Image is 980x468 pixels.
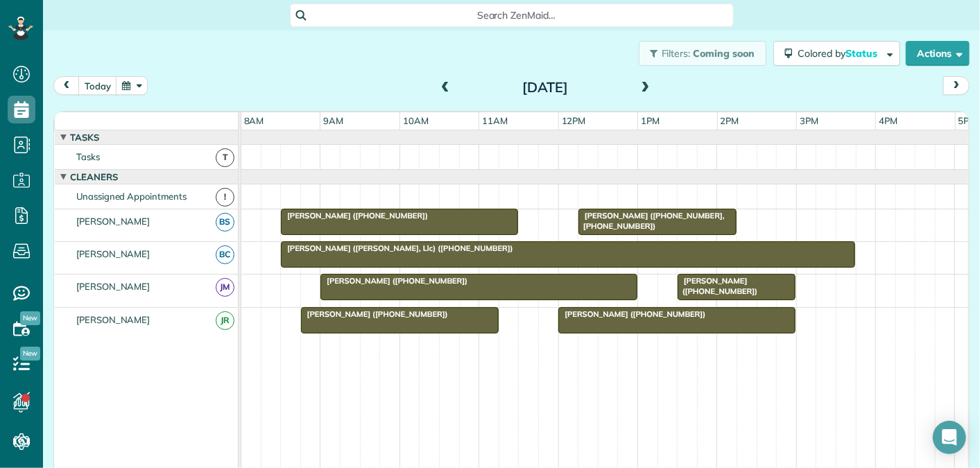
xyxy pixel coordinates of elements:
span: [PERSON_NAME] [74,281,153,292]
button: Colored byStatus [773,41,900,66]
span: Unassigned Appointments [74,191,189,202]
span: Tasks [67,132,102,143]
span: 10am [400,115,431,126]
span: 3pm [797,115,821,126]
h2: [DATE] [458,80,632,95]
span: Coming soon [693,47,755,60]
span: New [20,311,40,325]
span: JR [216,311,234,330]
div: Open Intercom Messenger [933,421,966,454]
button: next [943,76,970,95]
span: 2pm [718,115,742,126]
span: 9am [320,115,346,126]
span: JM [216,278,234,297]
span: Tasks [74,151,103,162]
span: Filters: [662,47,691,60]
span: [PERSON_NAME] [74,314,153,325]
span: [PERSON_NAME] [74,216,153,227]
span: 12pm [559,115,589,126]
span: [PERSON_NAME] ([PHONE_NUMBER]) [300,309,449,319]
span: [PERSON_NAME] ([PERSON_NAME], Llc) ([PHONE_NUMBER]) [280,243,514,253]
span: 11am [479,115,510,126]
span: BS [216,213,234,232]
span: T [216,148,234,167]
span: Colored by [798,47,882,60]
button: today [78,76,117,95]
span: Status [845,47,879,60]
span: [PERSON_NAME] ([PHONE_NUMBER]) [320,276,468,286]
button: prev [53,76,80,95]
span: Cleaners [67,171,121,182]
span: [PERSON_NAME] ([PHONE_NUMBER]) [677,276,758,295]
span: 5pm [956,115,980,126]
span: ! [216,188,234,207]
span: [PERSON_NAME] ([PHONE_NUMBER]) [558,309,706,319]
span: [PERSON_NAME] [74,248,153,259]
span: [PERSON_NAME] ([PHONE_NUMBER]) [280,211,429,220]
span: 1pm [638,115,662,126]
span: BC [216,245,234,264]
button: Actions [906,41,970,66]
span: 8am [241,115,267,126]
span: New [20,347,40,361]
span: 4pm [876,115,900,126]
span: [PERSON_NAME] ([PHONE_NUMBER], [PHONE_NUMBER]) [578,211,725,230]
